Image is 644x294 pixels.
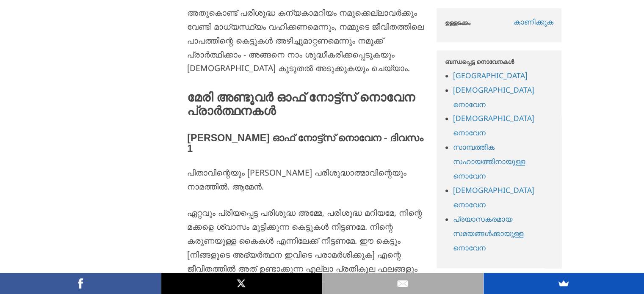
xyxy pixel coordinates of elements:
[453,115,534,139] a: [DEMOGRAPHIC_DATA] നൊവേന
[514,19,553,28] font: കാണിക്കുക
[161,273,322,294] a: എക്സ്
[453,144,525,182] a: സാമ്പത്തിക സഹായത്തിനായുള്ള നൊവേന
[445,58,514,65] font: ബന്ധപ്പെട്ട നൊവേനകൾ
[453,187,534,211] a: [DEMOGRAPHIC_DATA] നൊവേന
[453,216,523,254] a: പ്രയാസകരമായ സമയങ്ങൾക്കായുള്ള നൊവേന
[74,277,87,290] img: ഫേസ്ബുക്ക്
[445,19,470,26] font: ഉള്ളടക്കം
[187,8,424,74] font: അതുകൊണ്ട് പരിശുദ്ധ കന്യകാമറിയം നമുക്കെല്ലാവർക്കും വേണ്ടി മാധ്യസ്ഥ്യം വഹിക്കണമെന്നും, നമ്മുടെ ജീവി...
[187,91,415,118] font: മേരി അണ്ടൂവർ ഓഫ് നോട്ട്സ് നൊവേന പ്രാർത്ഥനകൾ
[187,132,423,154] font: [PERSON_NAME] ഓഫ് നോട്ട്സ് നൊവേന - ദിവസം 1
[396,277,409,290] img: ഇമെയിൽ
[453,72,528,81] a: [GEOGRAPHIC_DATA]
[187,209,422,289] font: ഏറ്റവും പ്രിയപ്പെട്ട പരിശുദ്ധ അമ്മേ, പരിശുദ്ധ മറിയമേ, നിന്റെ മക്കളെ ശ്വാസം മുട്ടിക്കുന്ന കെട്ടുകൾ...
[235,277,248,290] img: എക്സ്
[453,86,534,110] a: [DEMOGRAPHIC_DATA] നൊവേന
[557,277,570,290] img: സുമോമി
[322,273,483,294] a: ഇമെയിൽ
[187,168,406,192] font: പിതാവിന്റെയും [PERSON_NAME] പരിശുദ്ധാത്മാവിന്റെയും നാമത്തിൽ. ആമേൻ.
